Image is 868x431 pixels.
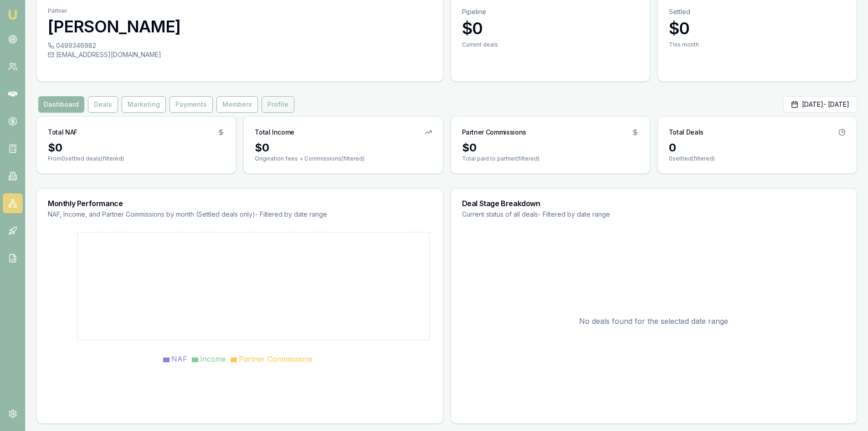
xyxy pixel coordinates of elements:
h3: Partner Commissions [462,128,526,137]
div: 0 [669,140,846,155]
p: Current status of all deals - Filtered by date range [462,210,846,219]
button: Payments [169,96,213,113]
h3: Total Income [255,128,294,137]
p: Pipeline [462,7,639,16]
h3: Total NAF [48,128,77,137]
h3: [PERSON_NAME] [48,17,432,36]
div: Current deals [462,41,639,48]
p: From 0 settled deals (filtered) [48,155,225,162]
span: Income [200,354,226,363]
div: $0 [48,140,225,155]
span: NAF [171,354,187,363]
h3: Total Deals [669,128,704,137]
div: $0 [462,140,639,155]
img: emu-icon-u.png [7,9,18,20]
span: Partner Commissions [239,354,313,363]
button: Marketing [122,96,166,113]
div: No deals found for the selected date range [462,230,846,412]
button: [DATE]- [DATE] [783,96,857,113]
p: Total paid to partner (filtered) [462,155,639,162]
button: Profile [262,96,294,113]
div: This month [669,41,846,48]
button: Dashboard [38,96,84,113]
div: 0499346982 [48,41,432,50]
div: $0 [255,140,431,155]
p: Partner [48,7,432,15]
p: NAF, Income, and Partner Commissions by month (Settled deals only) - Filtered by date range [48,210,432,219]
p: Settled [669,7,846,16]
p: 0 settled (filtered) [669,155,846,162]
button: Deals [88,96,118,113]
h3: Deal Stage Breakdown [462,200,846,207]
h3: $0 [669,19,846,37]
h3: Monthly Performance [48,200,432,207]
div: [EMAIL_ADDRESS][DOMAIN_NAME] [48,50,432,59]
h3: $0 [462,19,639,37]
button: Members [216,96,258,113]
p: Origination fees + Commissions (filtered) [255,155,431,162]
